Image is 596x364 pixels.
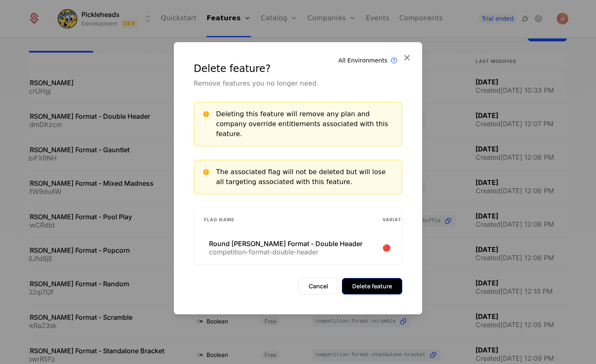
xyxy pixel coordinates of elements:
th: Flag Name [194,208,372,232]
button: Cancel [298,278,339,295]
div: competition-format-double-header [209,249,363,255]
div: The associated flag will not be deleted but will lose all targeting associated with this feature. [216,167,395,187]
div: Remove features you no longer need. [194,79,402,89]
span: 🔴 [382,244,392,252]
div: Deleting this feature will remove any plan and company override entitlements associated with this... [216,109,395,139]
div: Round [PERSON_NAME] Format - Double Header [209,240,363,247]
button: Delete feature [342,278,402,295]
th: Variations [372,208,424,232]
div: All Environments [339,56,388,65]
div: Delete feature? [194,62,402,75]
